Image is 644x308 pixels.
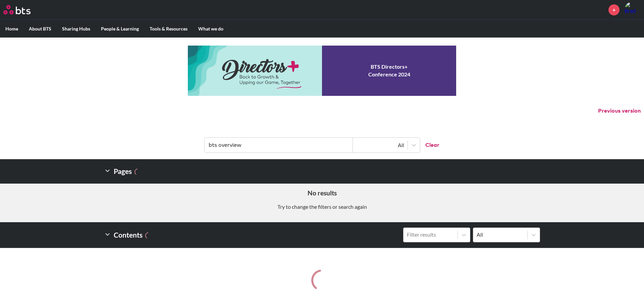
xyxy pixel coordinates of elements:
[608,4,620,15] a: +
[188,46,456,96] a: Conference 2024
[193,20,229,38] label: What we do
[420,138,439,152] button: Clear
[477,231,524,238] div: All
[3,5,31,14] img: BTS Logo
[144,20,193,38] label: Tools & Resources
[5,189,639,198] h5: No results
[407,231,454,238] div: Filter results
[104,165,141,178] h2: Pages
[356,141,404,149] div: All
[104,228,152,242] h2: Contents
[598,107,641,115] button: Previous version
[23,20,57,38] label: About BTS
[205,138,353,152] input: Find contents, pages and demos...
[57,20,96,38] label: Sharing Hubs
[3,5,43,14] a: Go home
[625,2,641,18] img: Brad Chambers
[96,20,144,38] label: People & Learning
[625,2,641,18] a: Profile
[5,203,639,210] p: Try to change the filters or search again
